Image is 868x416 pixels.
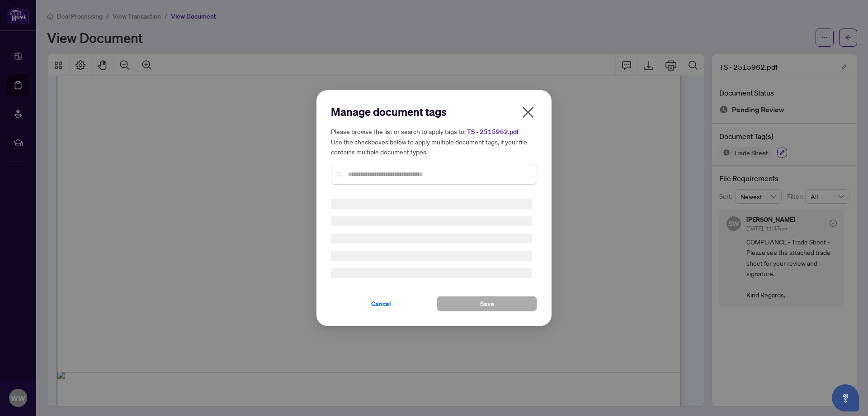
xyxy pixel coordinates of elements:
span: TS - 2515962.pdf [467,128,519,136]
button: Cancel [331,296,431,311]
span: Cancel [371,296,391,311]
span: close [521,105,535,120]
button: Open asap [832,384,859,411]
h5: Please browse the list or search to apply tags to: Use the checkboxes below to apply multiple doc... [331,126,537,157]
h2: Manage document tags [331,105,537,119]
button: Save [437,296,537,311]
